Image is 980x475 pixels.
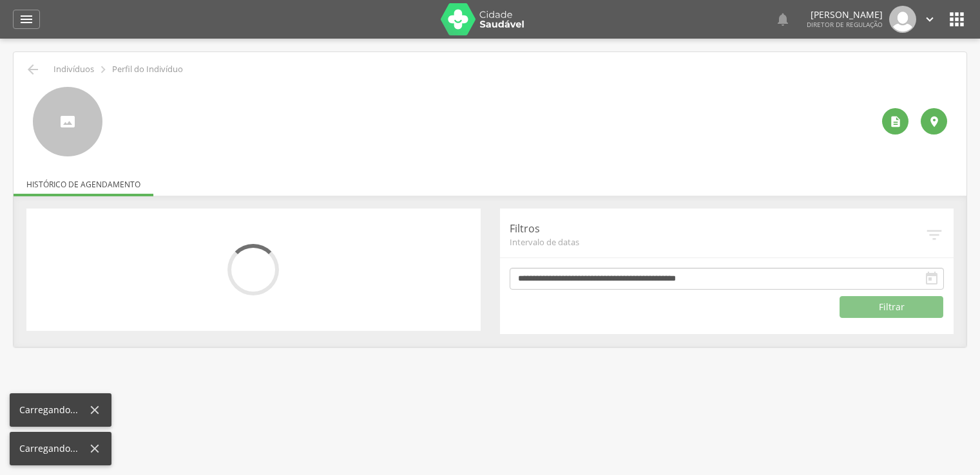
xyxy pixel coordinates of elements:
i:  [19,12,34,27]
a:  [923,6,937,33]
a:  [13,10,40,29]
p: Perfil do Indivíduo [112,64,183,75]
div: Carregando... [19,404,88,416]
i:  [946,9,967,30]
i: Voltar [25,62,41,77]
div: Carregando... [19,442,88,455]
p: [PERSON_NAME] [807,10,883,19]
i:  [925,225,944,245]
i:  [923,12,937,26]
p: Filtros [510,221,925,236]
span: Intervalo de datas [510,236,925,248]
i:  [928,115,941,128]
i:  [889,115,902,128]
span: Diretor de regulação [807,20,883,29]
button: Filtrar [840,296,943,318]
i:  [96,62,110,77]
p: Indivíduos [53,64,94,75]
div: Localização [921,108,947,135]
i:  [924,271,939,286]
div: Ver histórico de cadastramento [882,108,908,135]
i:  [775,12,791,27]
a:  [775,6,791,33]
